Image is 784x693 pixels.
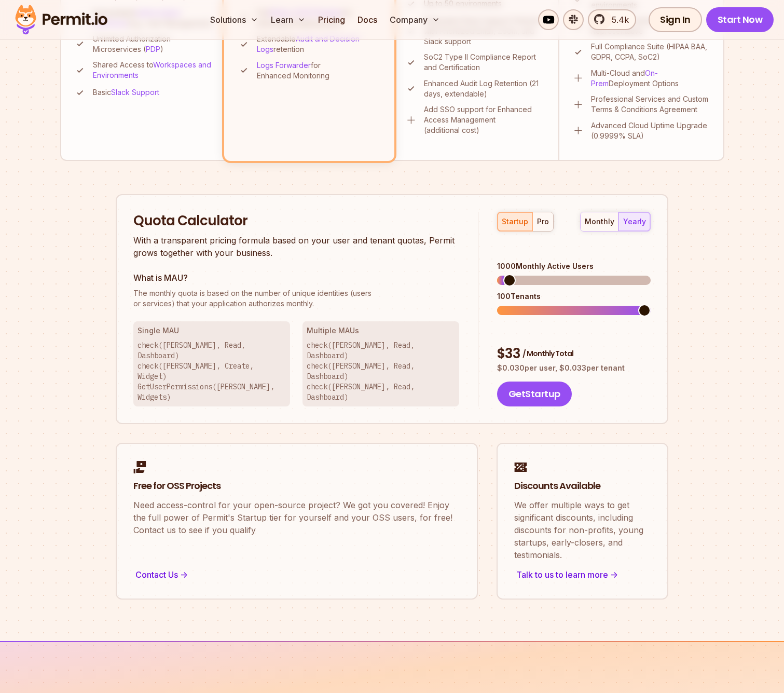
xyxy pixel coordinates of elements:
span: -> [610,568,618,581]
p: Need access-control for your open-source project? We got you covered! Enjoy the full power of Per... [133,499,460,536]
h3: Single MAU [137,325,286,336]
div: Talk to us to learn more [514,567,651,582]
a: Discounts AvailableWe offer multiple ways to get significant discounts, including discounts for n... [497,443,668,600]
a: PDP [146,45,160,53]
div: monthly [585,216,614,227]
a: 5.4k [588,9,636,30]
span: 5.4k [606,13,629,26]
h3: What is MAU? [133,271,459,284]
h3: Multiple MAUs [307,325,455,336]
span: -> [180,568,188,581]
a: Start Now [706,7,774,32]
div: 1000 Monthly Active Users [497,261,651,271]
p: check([PERSON_NAME], Read, Dashboard) check([PERSON_NAME], Create, Widget) GetUserPermissions([PE... [137,340,286,402]
a: Logs Forwarder [257,61,311,70]
p: Advanced Cloud Uptime Upgrade (0.9999% SLA) [591,120,711,141]
h2: Quota Calculator [133,212,459,230]
p: Shared Access to [93,60,214,80]
span: / Monthly Total [522,348,573,359]
p: Professional Services and Custom Terms & Conditions Agreement [591,94,711,115]
p: Multi-Cloud and Deployment Options [591,68,711,89]
a: Docs [353,9,381,30]
p: Unlimited Authorization Microservices ( ) [93,34,214,55]
p: check([PERSON_NAME], Read, Dashboard) check([PERSON_NAME], Read, Dashboard) check([PERSON_NAME], ... [307,340,455,402]
h2: Free for OSS Projects [133,480,460,493]
p: Enhanced Audit Log Retention (21 days, extendable) [424,78,546,99]
p: Add SSO support for Enhanced Access Management (additional cost) [424,104,546,135]
button: GetStartup [497,382,572,406]
h2: Discounts Available [514,480,651,493]
div: 100 Tenants [497,291,651,302]
span: The monthly quota is based on the number of unique identities (users [133,288,459,298]
p: We offer multiple ways to get significant discounts, including discounts for non-profits, young s... [514,499,651,561]
button: Learn [267,9,310,30]
a: On-Prem [591,69,658,88]
div: Contact Us [133,567,460,582]
p: With a transparent pricing formula based on your user and tenant quotas, Permit grows together wi... [133,234,459,259]
div: pro [537,216,549,227]
a: Sign In [649,7,702,32]
button: Company [386,9,444,30]
img: Permit logo [10,2,112,37]
a: Free for OSS ProjectsNeed access-control for your open-source project? We got you covered! Enjoy ... [116,443,478,600]
p: Basic [93,87,159,98]
a: Pricing [314,9,349,30]
p: SoC2 Type II Compliance Report and Certification [424,52,546,73]
div: $ 33 [497,345,651,363]
p: or services) that your application authorizes monthly. [133,288,459,309]
p: for Enhanced Monitoring [257,60,381,81]
p: Full Compliance Suite (HIPAA BAA, GDPR, CCPA, SoC2) [591,42,711,62]
button: Solutions [206,9,263,30]
a: Slack Support [111,88,159,97]
p: $ 0.030 per user, $ 0.033 per tenant [497,363,651,373]
p: Extendable retention [257,34,381,55]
